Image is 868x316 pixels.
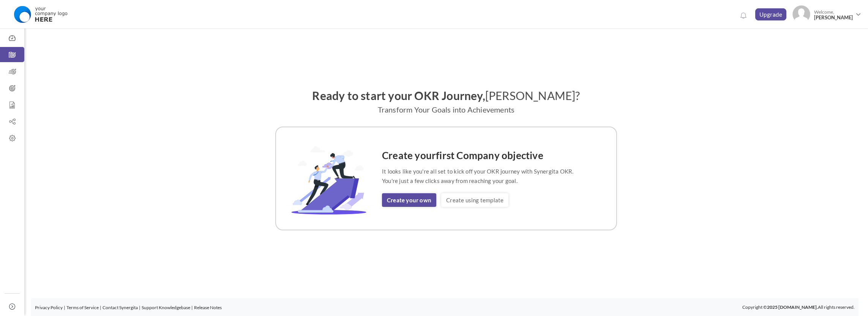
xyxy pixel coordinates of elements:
a: Create your own [382,193,436,207]
li: | [191,304,193,311]
li: | [100,304,101,311]
a: Privacy Policy [35,305,63,310]
a: Support Knowledgebase [142,305,190,310]
a: Photo Welcome,[PERSON_NAME] [789,2,864,25]
span: Welcome, [810,5,855,24]
h4: Create your [382,150,573,161]
p: Transform Your Goals into Achievements [34,106,859,113]
span: first Company objective [436,149,543,161]
span: [PERSON_NAME]? [485,89,580,102]
a: Release Notes [194,305,222,310]
b: 2025 [DOMAIN_NAME]. [767,304,818,310]
li: | [139,304,140,311]
span: [PERSON_NAME] [814,15,853,20]
a: Terms of Service [66,305,99,310]
p: It looks like you're all set to kick off your OKR journey with Synergita OKR. You're just a few c... [382,167,573,186]
img: Logo [9,5,72,24]
a: Notifications [737,10,750,22]
img: Photo [792,5,810,23]
img: OKR-Template-Image.svg [284,142,374,214]
a: Upgrade [755,8,787,20]
a: Create using template [441,193,508,207]
p: Copyright © All rights reserved. [742,303,855,311]
li: | [64,304,65,311]
h2: Ready to start your OKR Journey, [34,89,859,102]
a: Contact Synergita [103,305,138,310]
